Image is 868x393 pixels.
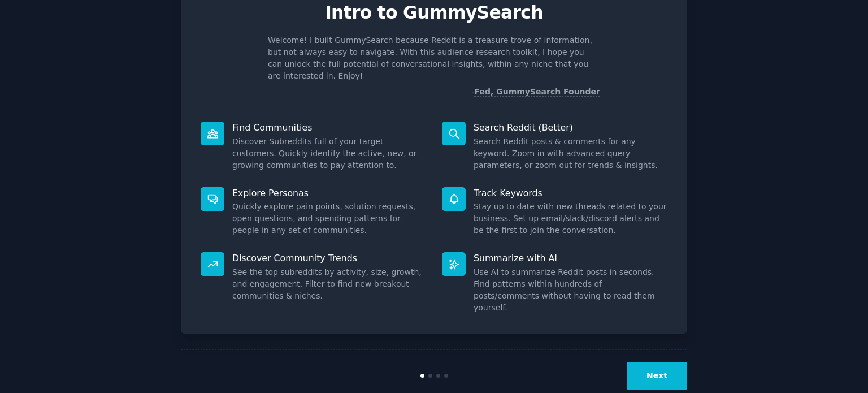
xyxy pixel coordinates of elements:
p: Search Reddit (Better) [474,122,667,133]
dd: Quickly explore pain points, solution requests, open questions, and spending patterns for people ... [232,201,426,236]
p: Find Communities [232,122,426,133]
dd: Use AI to summarize Reddit posts in seconds. Find patterns within hundreds of posts/comments with... [474,266,667,314]
dd: Search Reddit posts & comments for any keyword. Zoom in with advanced query parameters, or zoom o... [474,136,667,171]
p: Discover Community Trends [232,252,426,264]
dd: Discover Subreddits full of your target customers. Quickly identify the active, new, or growing c... [232,136,426,171]
dd: Stay up to date with new threads related to your business. Set up email/slack/discord alerts and ... [474,201,667,236]
p: Explore Personas [232,187,426,199]
p: Welcome! I built GummySearch because Reddit is a treasure trove of information, but not always ea... [268,34,600,82]
p: Summarize with AI [474,252,667,264]
p: Track Keywords [474,187,667,199]
p: Intro to GummySearch [193,3,675,23]
a: Fed, GummySearch Founder [474,87,600,97]
button: Next [627,362,687,390]
dd: See the top subreddits by activity, size, growth, and engagement. Filter to find new breakout com... [232,266,426,302]
div: - [471,86,600,98]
